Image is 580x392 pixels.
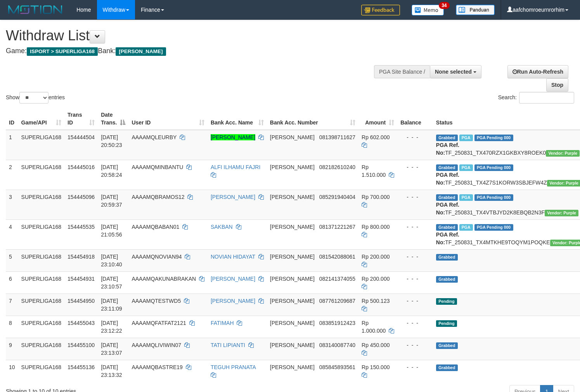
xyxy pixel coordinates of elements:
span: Copy 085291940404 to clipboard [319,194,355,200]
span: Grabbed [436,276,458,283]
span: Vendor URL: https://trx4.1velocity.biz [546,150,580,157]
div: - - - [400,275,430,283]
input: Search: [519,92,574,104]
span: Copy 087761209687 to clipboard [319,298,355,304]
a: ALFI ILHAMU FAJRI [211,164,260,170]
span: None selected [435,69,472,75]
td: SUPERLIGA168 [18,130,65,160]
a: Stop [546,78,568,92]
b: PGA Ref. No: [436,231,459,245]
h1: Withdraw List [6,28,379,43]
label: Search: [498,92,574,104]
div: - - - [400,193,430,201]
span: PGA Pending [474,224,513,231]
div: - - - [400,319,430,327]
div: - - - [400,363,430,371]
td: 7 [6,294,18,316]
span: Grabbed [436,254,458,261]
span: AAAAMQTESTWD5 [132,298,181,304]
td: 5 [6,249,18,271]
td: SUPERLIGA168 [18,190,65,219]
div: - - - [400,223,430,231]
span: Copy 081371221267 to clipboard [319,224,355,230]
span: [PERSON_NAME] [270,194,315,200]
td: 8 [6,316,18,338]
span: Copy 083140087740 to clipboard [319,342,355,348]
div: - - - [400,253,430,261]
span: AAAAMQFATFAT2121 [132,320,186,326]
span: [DATE] 20:58:24 [101,164,122,178]
a: [PERSON_NAME] [211,194,255,200]
button: None selected [430,65,481,78]
a: Run Auto-Refresh [507,65,568,78]
div: - - - [400,163,430,171]
b: PGA Ref. No: [436,142,459,156]
th: Amount: activate to sort column ascending [358,108,397,130]
a: TATI LIPIANTI [211,342,245,348]
img: panduan.png [456,5,495,15]
span: Copy 081542088061 to clipboard [319,254,355,260]
span: Rp 500.123 [362,298,390,304]
a: SAKBAN [211,224,233,230]
span: Grabbed [436,135,458,141]
span: Rp 200.000 [362,254,390,260]
span: [DATE] 20:50:23 [101,134,122,148]
span: [PERSON_NAME] [270,134,315,140]
h4: Game: Bank: [6,47,379,55]
span: Marked by aafheankoy [459,194,473,201]
span: [DATE] 23:10:40 [101,254,122,268]
span: Copy 081398711627 to clipboard [319,134,355,140]
span: Copy 082182610240 to clipboard [319,164,355,170]
span: 154445535 [68,224,95,230]
span: 154455043 [68,320,95,326]
span: 154454931 [68,276,95,282]
span: Rp 800.000 [362,224,390,230]
span: AAAAMQNOVIAN94 [132,254,182,260]
th: User ID: activate to sort column ascending [128,108,208,130]
td: 6 [6,271,18,294]
span: PGA Pending [474,164,513,171]
span: Copy 082141374055 to clipboard [319,276,355,282]
th: Trans ID: activate to sort column ascending [64,108,98,130]
span: [PERSON_NAME] [270,320,315,326]
th: ID [6,108,18,130]
td: SUPERLIGA168 [18,294,65,316]
select: Showentries [19,92,48,104]
span: Pending [436,298,457,305]
span: Copy 083851912423 to clipboard [319,320,355,326]
td: SUPERLIGA168 [18,249,65,271]
td: SUPERLIGA168 [18,338,65,360]
span: Rp 1.510.000 [362,164,386,178]
span: [PERSON_NAME] [270,276,315,282]
b: PGA Ref. No: [436,172,459,186]
span: [PERSON_NAME] [270,364,315,370]
a: TEGUH PRANATA [211,364,256,370]
span: [PERSON_NAME] [270,224,315,230]
span: Rp 700.000 [362,194,390,200]
span: [PERSON_NAME] [270,254,315,260]
span: Rp 150.000 [362,364,390,370]
span: [DATE] 23:13:32 [101,364,122,378]
th: Balance [397,108,433,130]
td: 4 [6,219,18,249]
td: 9 [6,338,18,360]
span: Grabbed [436,364,458,371]
span: Vendor URL: https://trx4.1velocity.biz [545,210,578,216]
span: Grabbed [436,224,458,231]
a: [PERSON_NAME] [211,134,255,140]
span: Grabbed [436,164,458,171]
td: SUPERLIGA168 [18,219,65,249]
span: Grabbed [436,194,458,201]
div: - - - [400,297,430,305]
div: PGA Site Balance / [374,65,430,78]
span: [DATE] 23:13:07 [101,342,122,356]
span: Grabbed [436,342,458,349]
div: - - - [400,133,430,141]
td: SUPERLIGA168 [18,360,65,382]
span: AAAAMQBABAN01 [132,224,179,230]
img: Button%20Memo.svg [412,5,444,16]
th: Game/API: activate to sort column ascending [18,108,65,130]
div: - - - [400,341,430,349]
b: PGA Ref. No: [436,202,459,216]
img: MOTION_logo.png [6,4,65,16]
